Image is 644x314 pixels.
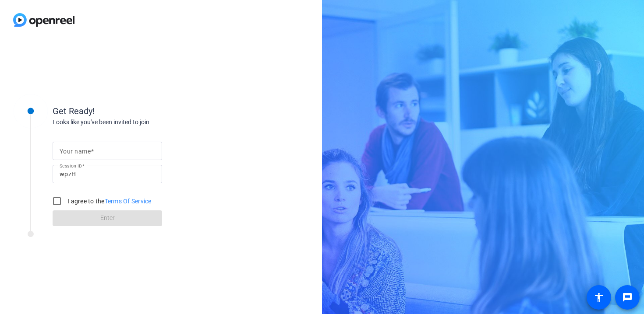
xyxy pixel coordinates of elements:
mat-icon: message [622,292,633,303]
mat-icon: accessibility [594,292,604,303]
div: Get Ready! [53,105,228,118]
div: Looks like you've been invited to join [53,118,228,127]
mat-label: Session ID [60,163,82,168]
label: I agree to the [66,197,152,206]
mat-label: Your name [60,148,91,155]
a: Terms Of Service [105,198,152,205]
